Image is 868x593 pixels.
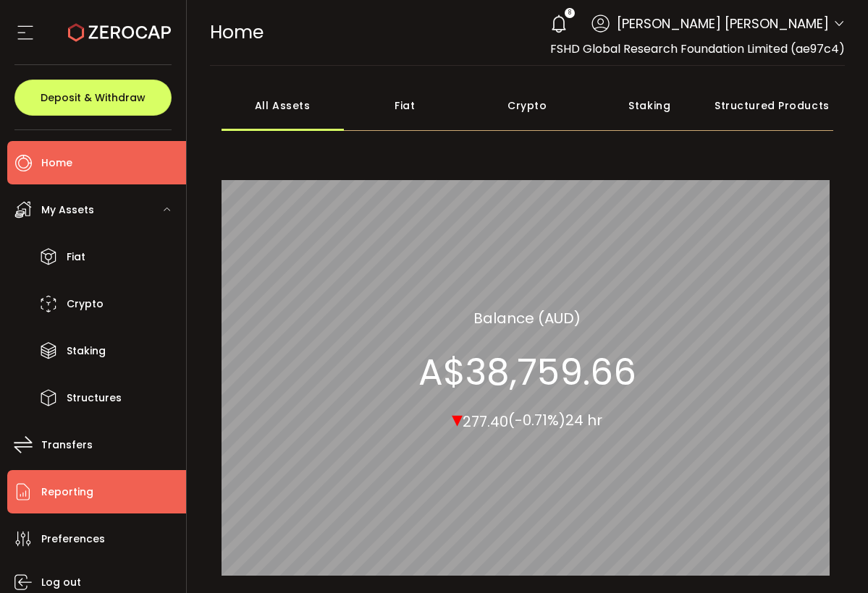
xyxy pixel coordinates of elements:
[508,410,565,430] span: (-0.71%)
[41,93,146,103] span: Deposit & Withdraw
[41,200,94,221] span: My Assets
[41,153,72,174] span: Home
[67,388,122,409] span: Structures
[41,482,93,503] span: Reporting
[67,294,104,315] span: Crypto
[67,341,106,362] span: Staking
[589,80,711,131] div: Staking
[41,529,105,550] span: Preferences
[568,8,571,18] span: 8
[711,80,833,131] div: Structured Products
[418,350,636,393] section: A$38,759.66
[466,80,589,131] div: Crypto
[41,572,81,593] span: Log out
[565,410,602,430] span: 24 hr
[344,80,466,131] div: Fiat
[617,14,829,33] span: [PERSON_NAME] [PERSON_NAME]
[473,307,581,328] section: Balance (AUD)
[550,40,845,57] span: FSHD Global Research Foundation Limited (ae97c4)
[210,20,264,45] span: Home
[222,80,344,131] div: All Assets
[41,435,93,456] span: Transfers
[696,437,868,593] iframe: Chat Widget
[67,247,85,268] span: Fiat
[14,80,172,116] button: Deposit & Withdraw
[463,411,508,431] span: 277.40
[452,403,463,434] span: ▾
